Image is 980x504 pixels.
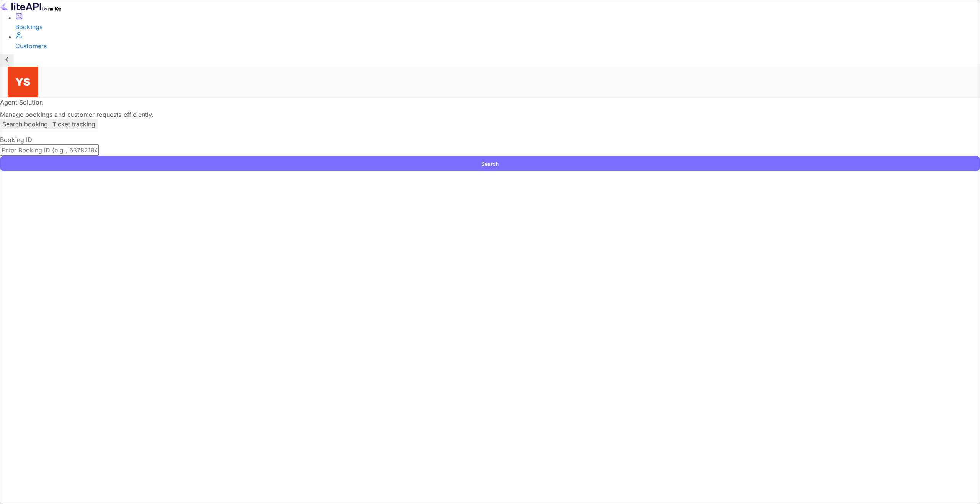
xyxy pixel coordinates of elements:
a: Bookings [15,12,980,31]
p: Ticket tracking [52,119,95,129]
a: Customers [15,31,980,51]
div: Bookings [15,22,980,31]
img: Yandex Support [8,67,38,97]
div: Customers [15,41,980,51]
p: Search booking [2,119,48,129]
